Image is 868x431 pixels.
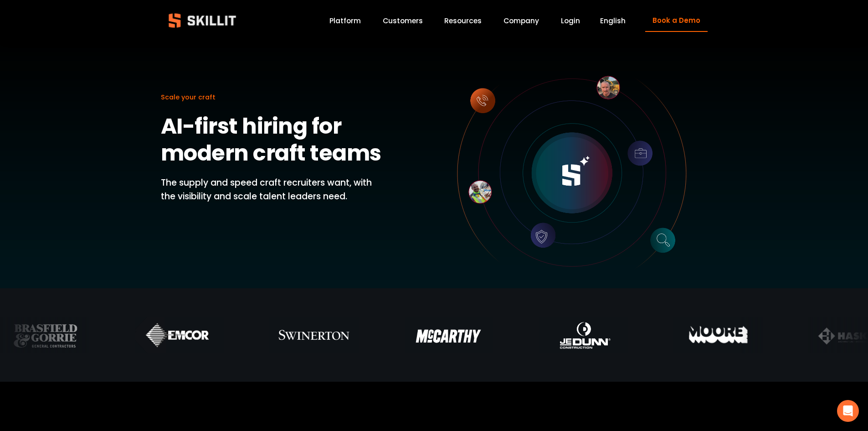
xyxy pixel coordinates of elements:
a: folder dropdown [444,15,482,27]
div: language picker [600,15,626,27]
img: Skillit [161,7,244,34]
a: Platform [329,15,361,27]
p: The supply and speed craft recruiters want, with the visibility and scale talent leaders need. [161,176,386,204]
a: Login [561,15,580,27]
span: Scale your craft [161,93,216,102]
a: Company [503,15,539,27]
strong: AI-first hiring for modern craft teams [161,111,381,168]
a: Customers [383,15,423,27]
span: Resources [444,16,482,26]
a: Book a Demo [645,10,707,32]
div: Open Intercom Messenger [837,400,859,422]
span: English [600,16,626,26]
